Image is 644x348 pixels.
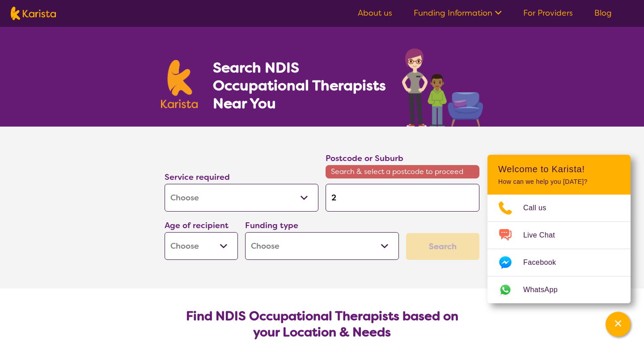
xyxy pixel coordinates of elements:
[523,229,566,242] span: Live Chat
[326,153,403,164] label: Postcode or Suburb
[326,184,479,212] input: Type
[487,276,631,303] a: Web link opens in a new tab.
[498,164,620,174] h2: Welcome to Karista!
[161,60,198,108] img: Karista logo
[523,8,573,18] a: For Providers
[523,256,567,269] span: Facebook
[165,172,230,182] label: Service required
[358,8,392,18] a: About us
[326,165,479,178] span: Search & select a postcode to proceed
[414,8,502,18] a: Funding Information
[213,59,387,112] h1: Search NDIS Occupational Therapists Near You
[523,201,557,215] span: Call us
[487,195,631,303] ul: Choose channel
[165,220,229,231] label: Age of recipient
[606,312,631,337] button: Channel Menu
[172,308,472,340] h2: Find NDIS Occupational Therapists based on your Location & Needs
[594,8,612,18] a: Blog
[523,283,568,297] span: WhatsApp
[498,178,620,186] p: How can we help you [DATE]?
[11,7,56,20] img: Karista logo
[402,48,483,127] img: occupational-therapy
[487,155,631,303] div: Channel Menu
[245,220,298,231] label: Funding type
